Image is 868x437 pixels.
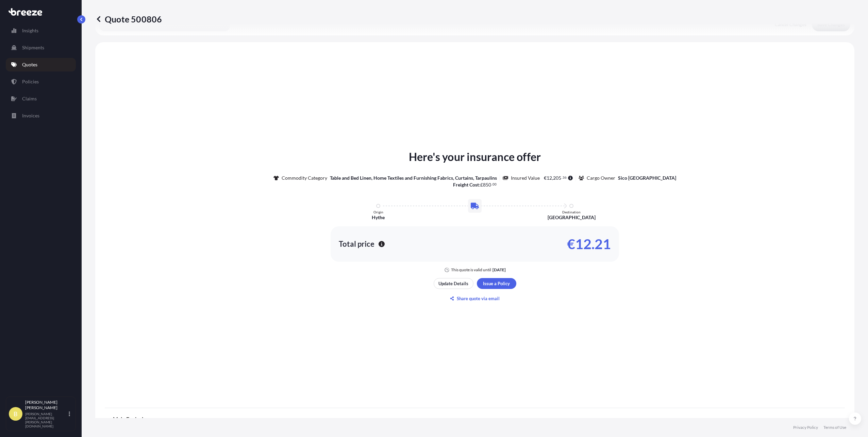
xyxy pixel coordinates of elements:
p: : [453,181,497,188]
p: [PERSON_NAME][EMAIL_ADDRESS][PERSON_NAME][DOMAIN_NAME] [25,412,67,428]
span: € [544,176,547,180]
p: Share quote via email [457,295,500,302]
a: Quotes [6,58,76,71]
p: €12.21 [567,239,611,249]
p: Table and Bed Linen, Home Textiles and Furnishing Fabrics, Curtains, Tarpaulins [330,175,497,181]
span: £ [480,182,483,187]
a: Privacy Policy [793,425,818,430]
p: Insured Value [511,175,540,181]
p: Total price [339,241,374,247]
button: Share quote via email [434,293,516,304]
span: . [491,183,492,185]
p: Destination [562,210,581,214]
p: Policies [22,78,39,85]
span: 205 [553,176,561,180]
p: [DATE] [493,267,506,273]
a: Insights [6,24,76,37]
p: Claims [22,95,37,102]
span: 00 [493,183,497,185]
p: Quotes [22,61,37,68]
p: Update Details [438,280,468,287]
a: Shipments [6,41,76,54]
p: Here's your insurance offer [409,149,541,165]
p: Commodity Category [282,175,327,181]
p: This quote is valid until [451,267,491,273]
p: Origin [373,210,383,214]
span: Main Exclusions [113,416,152,422]
span: . [562,176,562,179]
button: Issue a Policy [477,278,516,289]
a: Terms of Use [823,425,846,430]
span: 12 [547,176,552,180]
a: Claims [6,92,76,106]
b: Freight Cost [453,182,479,188]
span: 850 [483,182,491,187]
span: 36 [563,176,567,179]
div: Main Exclusions [113,411,837,427]
p: Quote 500806 [95,14,162,25]
span: , [552,176,553,180]
p: Hythe [372,214,385,221]
p: Sico [GEOGRAPHIC_DATA] [618,175,676,181]
span: B [14,410,18,417]
p: Issue a Policy [483,280,510,287]
p: Invoices [22,112,39,119]
p: Insights [22,27,38,34]
button: Update Details [434,278,473,289]
p: [GEOGRAPHIC_DATA] [548,214,596,221]
p: Shipments [22,44,44,51]
p: [PERSON_NAME] [PERSON_NAME] [25,400,67,410]
a: Invoices [6,109,76,123]
a: Policies [6,75,76,88]
p: Cargo Owner [587,175,615,181]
